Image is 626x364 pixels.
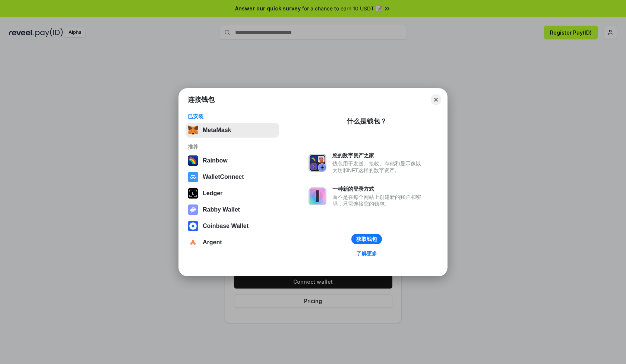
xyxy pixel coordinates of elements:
[431,94,441,105] button: Close
[186,123,279,138] button: MetaMask
[188,221,198,231] img: svg+xml,%3Csvg%20width%3D%2228%22%20height%3D%2228%22%20viewBox%3D%220%200%2028%2028%22%20fill%3D...
[332,152,425,159] div: 您的数字资产之家
[188,204,198,215] img: svg+xml,%3Csvg%20xmlns%3D%22http%3A%2F%2Fwww.w3.org%2F2000%2Fsvg%22%20fill%3D%22none%22%20viewBox...
[203,174,244,180] div: WalletConnect
[356,236,377,242] div: 获取钱包
[203,223,249,229] div: Coinbase Wallet
[188,155,198,166] img: svg+xml,%3Csvg%20width%3D%22120%22%20height%3D%22120%22%20viewBox%3D%220%200%20120%20120%22%20fil...
[309,154,326,172] img: svg+xml,%3Csvg%20xmlns%3D%22http%3A%2F%2Fwww.w3.org%2F2000%2Fsvg%22%20fill%3D%22none%22%20viewBox...
[332,160,425,174] div: 钱包用于发送、接收、存储和显示像以太坊和NFT这样的数字资产。
[347,117,387,126] div: 什么是钱包？
[186,219,279,233] button: Coinbase Wallet
[332,194,425,207] div: 而不是在每个网站上创建新的账户和密码，只需连接您的钱包。
[188,172,198,182] img: svg+xml,%3Csvg%20width%3D%2228%22%20height%3D%2228%22%20viewBox%3D%220%200%2028%2028%22%20fill%3D...
[188,144,277,150] div: 推荐
[186,235,279,250] button: Argent
[188,188,198,199] img: svg+xml,%3Csvg%20xmlns%3D%22http%3A%2F%2Fwww.w3.org%2F2000%2Fsvg%22%20width%3D%2228%22%20height%3...
[188,113,277,120] div: 已安装
[352,249,382,258] a: 了解更多
[351,234,382,244] button: 获取钱包
[188,237,198,248] img: svg+xml,%3Csvg%20width%3D%2228%22%20height%3D%2228%22%20viewBox%3D%220%200%2028%2028%22%20fill%3D...
[203,206,240,213] div: Rabby Wallet
[186,170,279,184] button: WalletConnect
[203,157,228,164] div: Rainbow
[186,153,279,168] button: Rainbow
[203,239,222,246] div: Argent
[309,187,326,205] img: svg+xml,%3Csvg%20xmlns%3D%22http%3A%2F%2Fwww.w3.org%2F2000%2Fsvg%22%20fill%3D%22none%22%20viewBox...
[332,186,425,192] div: 一种新的登录方式
[186,186,279,201] button: Ledger
[356,250,377,257] div: 了解更多
[203,127,231,133] div: MetaMask
[203,190,222,197] div: Ledger
[186,202,279,217] button: Rabby Wallet
[188,125,198,135] img: svg+xml,%3Csvg%20fill%3D%22none%22%20height%3D%2233%22%20viewBox%3D%220%200%2035%2033%22%20width%...
[188,95,215,104] h1: 连接钱包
